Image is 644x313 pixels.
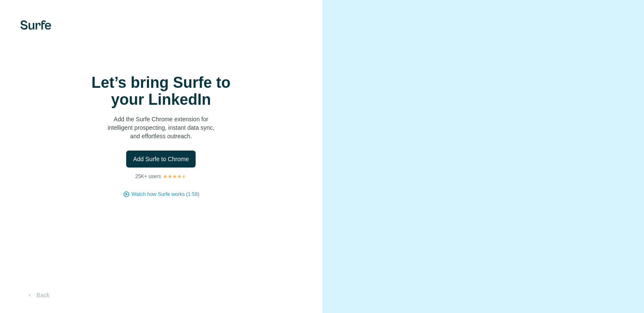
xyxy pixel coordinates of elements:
p: Add the Surfe Chrome extension for intelligent prospecting, instant data sync, and effortless out... [76,115,246,140]
img: Surfe's logo [20,20,51,30]
button: Add Surfe to Chrome [126,151,196,168]
button: Back [20,288,55,303]
img: Rating Stars [163,174,187,179]
p: 25K+ users [135,173,161,180]
button: Watch how Surfe works (1:58) [132,190,199,198]
span: Add Surfe to Chrome [133,155,189,163]
h1: Let’s bring Surfe to your LinkedIn [76,74,246,108]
